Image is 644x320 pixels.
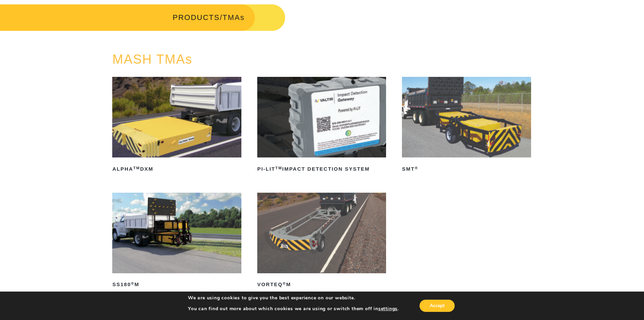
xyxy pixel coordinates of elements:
[402,77,531,174] a: SMT®
[222,13,244,22] span: TMAs
[112,193,241,290] a: SS180®M
[378,306,398,312] button: settings
[257,279,386,290] h2: VORTEQ M
[131,281,135,285] sup: ®
[112,52,192,66] a: MASH TMAs
[257,77,386,174] a: PI-LITTMImpact Detection System
[188,295,399,301] p: We are using cookies to give you the best experience on our website.
[257,193,386,290] a: VORTEQ®M
[188,306,399,312] p: You can find out more about which cookies we are using or switch them off in .
[420,300,455,312] button: Accept
[112,279,241,290] h2: SS180 M
[133,166,140,170] sup: TM
[173,13,220,22] a: PRODUCTS
[112,77,241,174] a: ALPHATMDXM
[415,166,418,170] sup: ®
[112,164,241,174] h2: ALPHA DXM
[276,166,282,170] sup: TM
[283,281,286,285] sup: ®
[257,164,386,174] h2: PI-LIT Impact Detection System
[402,164,531,174] h2: SMT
